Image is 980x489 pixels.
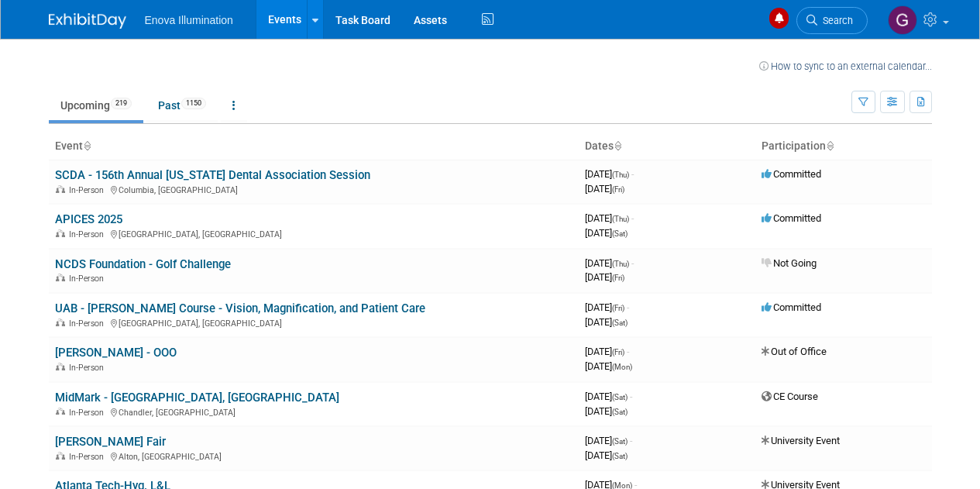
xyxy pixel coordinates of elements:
span: In-Person [69,229,108,239]
span: In-Person [69,408,108,418]
span: (Thu) [612,170,629,179]
span: Committed [762,301,821,313]
img: In-Person Event [56,185,65,193]
span: [DATE] [585,346,629,357]
span: Committed [762,212,821,224]
div: [GEOGRAPHIC_DATA], [GEOGRAPHIC_DATA] [55,227,573,239]
span: (Fri) [612,304,624,312]
div: Columbia, [GEOGRAPHIC_DATA] [55,183,573,195]
span: [DATE] [585,405,628,417]
span: (Sat) [612,408,628,416]
a: Sort by Start Date [614,139,621,152]
span: [DATE] [585,316,628,328]
span: (Sat) [612,229,628,238]
span: [DATE] [585,227,628,239]
th: Dates [579,133,755,160]
span: [DATE] [585,449,628,461]
div: Chandler, [GEOGRAPHIC_DATA] [55,405,573,418]
span: - [627,301,629,313]
a: Search [796,7,868,34]
span: - [627,346,629,357]
span: (Sat) [612,452,628,460]
a: Past1150 [146,91,218,120]
span: (Fri) [612,274,624,282]
img: ExhibitDay [49,13,126,29]
span: (Thu) [612,215,629,223]
span: [DATE] [585,183,624,195]
span: Committed [762,168,821,180]
span: Search [817,15,853,26]
span: [DATE] [585,391,632,402]
span: [DATE] [585,212,634,224]
span: 219 [111,98,132,109]
img: In-Person Event [56,229,65,237]
span: [DATE] [585,271,624,283]
a: APICES 2025 [55,212,122,226]
a: Upcoming219 [49,91,143,120]
span: [DATE] [585,435,632,446]
a: Sort by Event Name [83,139,91,152]
span: In-Person [69,319,108,329]
img: In-Person Event [56,452,65,460]
span: (Fri) [612,185,624,194]
span: (Fri) [612,348,624,356]
img: In-Person Event [56,274,65,281]
span: (Sat) [612,437,628,446]
span: Not Going [762,257,817,269]
span: (Mon) [612,363,632,371]
a: Sort by Participation Type [826,139,834,152]
img: Garrett Alcaraz [888,5,917,35]
span: (Sat) [612,319,628,327]
a: [PERSON_NAME] Fair [55,435,166,449]
span: [DATE] [585,360,632,372]
span: - [631,212,634,224]
span: In-Person [69,452,108,462]
div: Alton, [GEOGRAPHIC_DATA] [55,449,573,462]
span: [DATE] [585,301,629,313]
img: In-Person Event [56,408,65,415]
span: In-Person [69,274,108,284]
span: In-Person [69,363,108,373]
span: - [630,435,632,446]
a: MidMark - [GEOGRAPHIC_DATA], [GEOGRAPHIC_DATA] [55,391,339,405]
span: Enova Illumination [145,14,233,26]
span: (Thu) [612,260,629,268]
span: In-Person [69,185,108,195]
a: How to sync to an external calendar... [759,60,932,72]
a: SCDA - 156th Annual [US_STATE] Dental Association Session [55,168,370,182]
th: Participation [755,133,932,160]
span: - [631,168,634,180]
span: 1150 [181,98,206,109]
span: University Event [762,435,840,446]
span: [DATE] [585,257,634,269]
img: In-Person Event [56,319,65,326]
img: In-Person Event [56,363,65,370]
span: CE Course [762,391,818,402]
span: - [631,257,634,269]
th: Event [49,133,579,160]
span: (Sat) [612,393,628,401]
a: UAB - [PERSON_NAME] Course - Vision, Magnification, and Patient Care [55,301,425,315]
a: NCDS Foundation - Golf Challenge [55,257,231,271]
span: [DATE] [585,168,634,180]
a: [PERSON_NAME] - OOO [55,346,177,360]
span: - [630,391,632,402]
div: [GEOGRAPHIC_DATA], [GEOGRAPHIC_DATA] [55,316,573,329]
span: Out of Office [762,346,827,357]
